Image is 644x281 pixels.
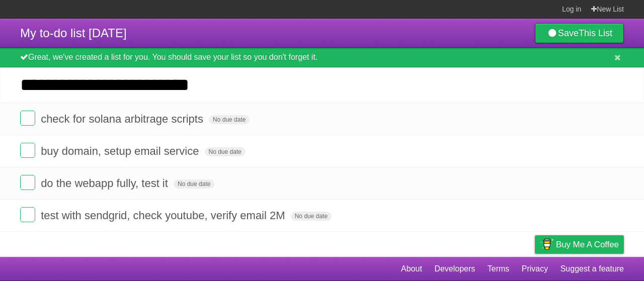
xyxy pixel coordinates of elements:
label: Done [20,111,35,126]
label: Done [20,143,35,158]
a: Privacy [522,259,548,278]
a: SaveThis List [535,23,624,43]
span: Buy me a coffee [556,236,619,253]
label: Done [20,175,35,190]
a: Suggest a feature [560,259,624,278]
span: My to-do list [DATE] [20,26,127,40]
span: check for solana arbitrage scripts [41,113,206,125]
span: buy domain, setup email service [41,145,201,157]
a: About [401,259,422,278]
a: Terms [488,259,510,278]
span: No due date [174,179,214,189]
span: do the webapp fully, test it [41,177,171,190]
span: No due date [291,212,332,221]
b: This List [579,28,612,38]
label: Done [20,207,35,222]
span: No due date [205,147,246,156]
a: Developers [434,259,475,278]
span: No due date [209,115,250,124]
a: Buy me a coffee [535,235,624,254]
span: test with sendgrid, check youtube, verify email 2M [41,209,287,222]
img: Buy me a coffee [540,236,553,253]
